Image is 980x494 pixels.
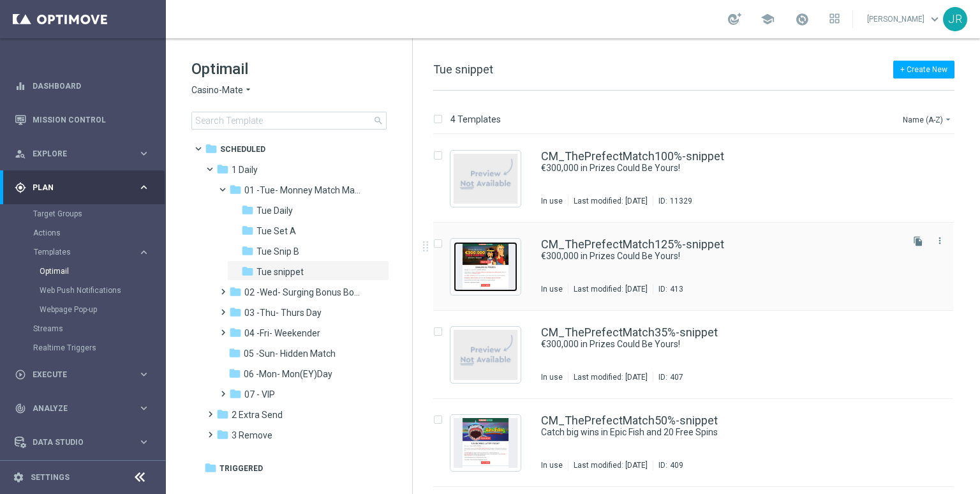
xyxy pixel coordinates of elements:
[244,307,322,318] span: 03 -Thu- Thurs Day
[454,242,517,292] img: 413.jpeg
[15,182,26,193] i: gps_fixed
[568,372,653,382] div: Last modified: [DATE]
[244,327,320,339] span: 04 -Fri- Weekender
[241,244,254,257] i: folder
[216,408,229,421] i: folder
[653,460,683,470] div: ID:
[928,12,942,26] span: keyboard_arrow_down
[33,438,138,446] span: Data Studio
[15,437,138,448] div: Data Studio
[138,436,150,448] i: keyboard_arrow_right
[40,281,165,300] div: Web Push Notifications
[138,402,150,414] i: keyboard_arrow_right
[138,368,150,380] i: keyboard_arrow_right
[34,248,138,256] div: Templates
[541,327,718,338] a: CM_ThePrefectMatch35%-snippet
[33,69,150,103] a: Dashboard
[229,387,242,400] i: folder
[191,84,253,96] button: Casino-Mate arrow_drop_down
[541,426,870,438] a: Catch big wins in Epic Fish and 20 Free Spins
[568,460,653,470] div: Last modified: [DATE]
[15,459,150,493] div: Optibot
[33,150,138,158] span: Explore
[13,472,24,483] i: settings
[40,266,133,276] a: Optimail
[243,84,253,96] i: arrow_drop_down
[256,266,304,278] span: Tue snippet
[244,368,332,380] span: 06 -Mon- Mon(EY)Day
[244,348,336,359] span: 05 -Sun- Hidden Match
[14,437,151,447] button: Data Studio keyboard_arrow_right
[219,463,263,474] span: Triggered
[15,148,138,160] div: Explore
[33,247,151,257] button: Templates keyboard_arrow_right
[670,460,683,470] div: 409
[541,239,724,250] a: CM_ThePrefectMatch125%-snippet
[14,183,151,193] button: gps_fixed Plan keyboard_arrow_right
[33,204,165,223] div: Target Groups
[653,284,683,294] div: ID:
[191,112,387,130] input: Search Template
[256,225,296,237] span: Tue Set A
[256,205,293,216] span: Tue Daily
[943,7,967,31] div: JR
[232,430,272,441] span: 3 Remove
[33,338,165,357] div: Realtime Triggers
[15,80,26,92] i: equalizer
[15,369,26,380] i: play_circle_outline
[204,461,217,474] i: folder
[244,184,365,196] span: 01 -Tue- Monney Match Maker
[256,246,299,257] span: Tue Snip B
[653,196,692,206] div: ID:
[541,250,870,262] a: €300,000 in Prizes Could Be Yours!
[15,369,138,380] div: Execute
[216,163,229,176] i: folder
[420,399,977,487] div: Press SPACE to select this row.
[14,81,151,91] button: equalizer Dashboard
[541,426,900,438] div: Catch big wins in Epic Fish and 20 Free Spins
[14,149,151,159] button: person_search Explore keyboard_arrow_right
[14,115,151,125] button: Mission Control
[33,209,133,219] a: Target Groups
[670,196,692,206] div: 11329
[191,84,243,96] span: Casino-Mate
[33,228,133,238] a: Actions
[229,306,242,318] i: folder
[138,246,150,258] i: keyboard_arrow_right
[454,154,517,204] img: noPreview.jpg
[33,324,133,334] a: Streams
[454,418,517,468] img: 409.jpeg
[902,112,954,127] button: Name (A-Z)arrow_drop_down
[138,147,150,160] i: keyboard_arrow_right
[568,284,653,294] div: Last modified: [DATE]
[450,114,501,125] p: 4 Templates
[910,233,926,250] button: file_copy
[420,135,977,223] div: Press SPACE to select this row.
[541,338,900,350] div: €300,000 in Prizes Could Be Yours!
[541,250,900,262] div: €300,000 in Prizes Could Be Yours!
[943,114,953,124] i: arrow_drop_down
[33,405,138,412] span: Analyze
[220,144,265,155] span: Scheduled
[241,265,254,278] i: folder
[244,389,275,400] span: 07 - VIP
[205,142,218,155] i: folder
[541,338,870,350] a: €300,000 in Prizes Could Be Yours!
[40,300,165,319] div: Webpage Pop-up
[15,403,26,414] i: track_changes
[893,61,954,79] button: + Create New
[34,248,125,256] span: Templates
[541,162,900,174] div: €300,000 in Prizes Could Be Yours!
[232,164,258,176] span: 1 Daily
[541,460,563,470] div: In use
[191,59,387,79] h1: Optimail
[229,326,242,339] i: folder
[541,196,563,206] div: In use
[15,103,150,137] div: Mission Control
[15,69,150,103] div: Dashboard
[33,319,165,338] div: Streams
[14,403,151,414] div: track_changes Analyze keyboard_arrow_right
